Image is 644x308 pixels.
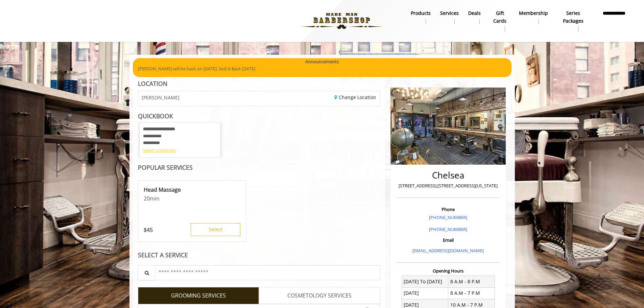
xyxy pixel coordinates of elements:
[305,58,339,65] b: Announcements
[144,186,240,193] p: Head Massage
[398,182,498,189] p: [STREET_ADDRESS],[STREET_ADDRESS][US_STATE]
[138,265,155,280] button: Service Search
[138,252,380,258] div: SELECT A SERVICE
[468,9,481,17] b: Deals
[553,8,594,33] a: Series packagesSeries packages
[485,8,515,33] a: Gift cardsgift cards
[143,147,217,154] div: Select a timeslot
[557,9,589,25] b: Series packages
[138,163,193,171] b: POPULAR SERVICES
[144,226,147,234] span: $
[287,291,352,300] span: COSMETOLOGY SERVICES
[398,207,498,212] h3: Phone
[435,8,463,26] a: ServicesServices
[142,95,180,100] span: [PERSON_NAME]
[171,291,226,300] span: GROOMING SERVICES
[396,268,500,273] h3: Opening Hours
[490,9,510,25] b: gift cards
[402,276,448,287] td: [DATE] To [DATE]
[411,9,431,17] b: products
[138,79,167,88] b: LOCATION
[138,65,506,72] p: [PERSON_NAME] will be back on [DATE]. Sod is Back [DATE].
[398,238,498,242] h3: Email
[412,247,484,254] a: [EMAIL_ADDRESS][DOMAIN_NAME]
[429,226,467,232] a: [PHONE_NUMBER]
[295,2,388,40] img: Made Man Barbershop logo
[429,214,467,220] a: [PHONE_NUMBER]
[448,276,495,287] td: 8 A.M - 8 P.M
[514,8,553,26] a: MembershipMembership
[440,9,459,17] b: Services
[334,94,376,100] a: Change Location
[406,8,435,26] a: Productsproducts
[150,195,160,202] span: min
[463,8,485,26] a: DealsDeals
[519,9,548,17] b: Membership
[138,112,173,120] b: QUICKBOOK
[144,226,153,234] p: 45
[398,170,498,180] h2: Chelsea
[144,195,240,202] p: 20
[448,287,495,299] td: 8 A.M - 7 P.M
[402,287,448,299] td: [DATE]
[191,223,240,236] button: Select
